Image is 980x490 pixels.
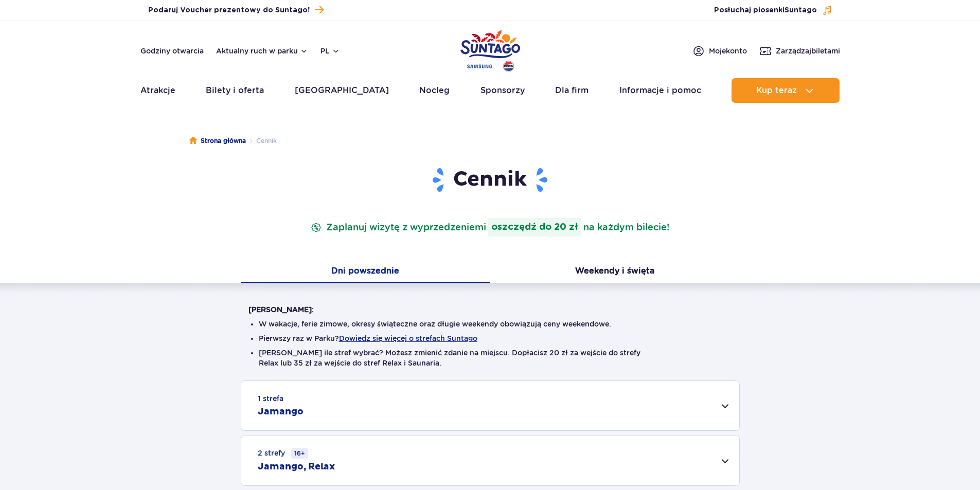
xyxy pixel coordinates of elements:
[258,393,283,404] small: 1 strefa
[692,45,747,57] a: Mojekonto
[246,136,277,146] li: Cennik
[339,334,477,342] button: Dowiedz się więcej o strefach Suntago
[241,261,490,283] button: Dni powszednie
[291,448,308,459] small: 16+
[619,78,701,103] a: Informacje i pomoc
[488,218,581,237] strong: oszczędź do 20 zł
[776,46,840,56] span: Zarządzaj biletami
[258,461,335,473] h2: Jamango, Relax
[189,136,246,146] a: Strona główna
[140,78,175,103] a: Atrakcje
[419,78,450,103] a: Nocleg
[248,167,732,193] h1: Cennik
[248,305,314,314] strong: [PERSON_NAME]:
[295,78,389,103] a: [GEOGRAPHIC_DATA]
[480,78,525,103] a: Sponsorzy
[258,406,304,418] h2: Jamango
[259,319,722,329] li: W wakacje, ferie zimowe, okresy świąteczne oraz długie weekendy obowiązują ceny weekendowe.
[785,7,817,14] span: Suntago
[259,333,722,343] li: Pierwszy raz w Parku?
[460,26,520,73] a: Park of Poland
[709,46,747,56] span: Moje konto
[259,348,722,368] li: [PERSON_NAME] ile stref wybrać? Możesz zmienić zdanie na miejscu. Dopłacisz 20 zł za wejście do s...
[759,45,840,57] a: Zarządzajbiletami
[140,46,204,56] a: Godziny otwarcia
[490,261,740,283] button: Weekendy i święta
[714,5,817,15] span: Posłuchaj piosenki
[148,5,310,15] span: Podaruj Voucher prezentowy do Suntago!
[555,78,589,103] a: Dla firm
[309,218,671,237] p: Zaplanuj wizytę z wyprzedzeniem na każdym bilecie!
[732,78,840,103] button: Kup teraz
[216,47,308,55] button: Aktualny ruch w parku
[206,78,264,103] a: Bilety i oferta
[756,86,797,95] span: Kup teraz
[714,5,832,15] button: Posłuchaj piosenkiSuntago
[320,46,340,56] button: pl
[148,3,324,17] a: Podaruj Voucher prezentowy do Suntago!
[258,448,308,459] small: 2 strefy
